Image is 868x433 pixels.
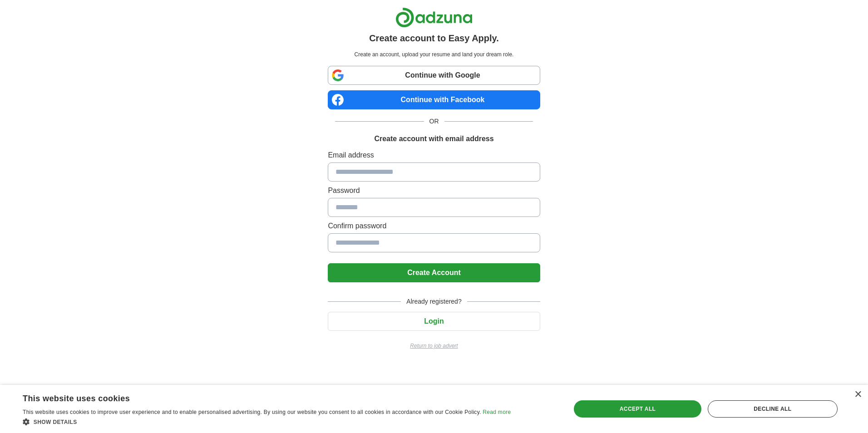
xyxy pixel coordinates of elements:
[23,390,488,404] div: This website uses cookies
[23,409,481,415] span: This website uses cookies to improve user experience and to enable personalised advertising. By u...
[23,417,511,426] div: Show details
[328,312,540,331] button: Login
[328,150,540,161] label: Email address
[328,66,540,85] a: Continue with Google
[708,400,838,418] div: Decline all
[34,419,77,425] span: Show details
[330,50,538,59] p: Create an account, upload your resume and land your dream role.
[374,133,493,144] h1: Create account with email address
[328,317,540,325] a: Login
[328,221,540,231] label: Confirm password
[483,409,511,415] a: Read more, opens a new window
[328,185,540,196] label: Password
[574,400,701,418] div: Accept all
[424,117,444,126] span: OR
[328,90,540,109] a: Continue with Facebook
[369,31,499,45] h1: Create account to Easy Apply.
[395,7,473,28] img: Adzuna logo
[854,391,861,398] div: Close
[401,297,467,306] span: Already registered?
[328,263,540,282] button: Create Account
[328,342,540,350] a: Return to job advert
